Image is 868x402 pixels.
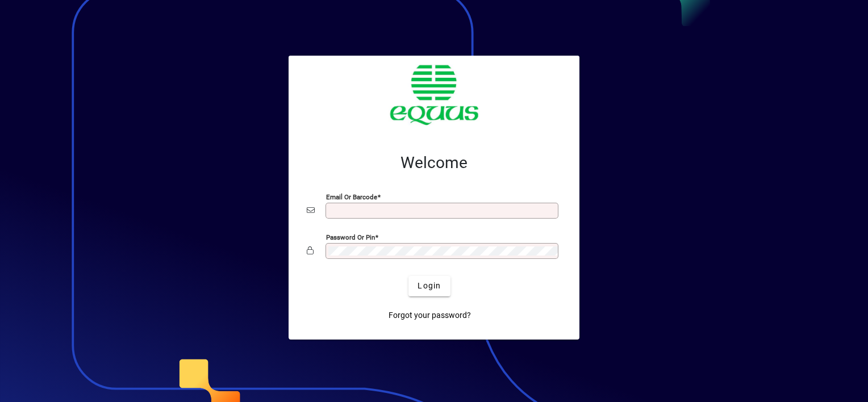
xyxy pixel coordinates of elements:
mat-label: Email or Barcode [326,192,377,200]
button: Login [408,276,450,296]
span: Login [418,280,441,292]
h2: Welcome [307,153,561,173]
a: Forgot your password? [384,305,475,326]
mat-label: Password or Pin [326,233,375,241]
span: Forgot your password? [389,309,471,321]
